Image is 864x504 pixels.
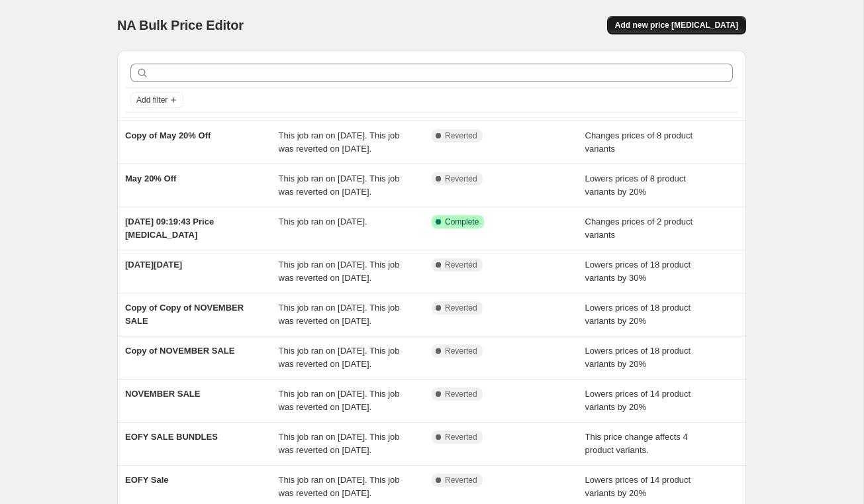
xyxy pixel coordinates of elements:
span: May 20% Off [125,174,176,183]
span: Lowers prices of 14 product variants by 20% [585,389,691,412]
span: This job ran on [DATE]. This job was reverted on [DATE]. [279,130,400,154]
span: Reverted [445,475,477,485]
span: Copy of NOVEMBER SALE [125,346,234,356]
span: This job ran on [DATE]. [279,217,367,227]
span: Lowers prices of 14 product variants by 20% [585,475,691,498]
span: Add new price [MEDICAL_DATA] [615,20,738,30]
span: Reverted [445,260,477,270]
span: This job ran on [DATE]. This job was reverted on [DATE]. [279,432,400,455]
span: Lowers prices of 18 product variants by 20% [585,346,691,369]
button: Add filter [130,92,183,108]
span: Changes prices of 8 product variants [585,130,693,154]
span: Lowers prices of 18 product variants by 30% [585,260,691,283]
span: Reverted [445,174,477,184]
span: EOFY Sale [125,475,169,485]
span: Complete [445,217,479,227]
span: NOVEMBER SALE [125,389,200,399]
span: Reverted [445,130,477,141]
span: This price change affects 4 product variants. [585,432,688,455]
span: Copy of May 20% Off [125,130,211,140]
span: This job ran on [DATE]. This job was reverted on [DATE]. [279,475,400,498]
span: This job ran on [DATE]. This job was reverted on [DATE]. [279,174,400,197]
span: This job ran on [DATE]. This job was reverted on [DATE]. [279,303,400,326]
span: Reverted [445,346,477,356]
button: Add new price [MEDICAL_DATA] [607,16,746,34]
span: Lowers prices of 18 product variants by 20% [585,303,691,326]
span: This job ran on [DATE]. This job was reverted on [DATE]. [279,260,400,283]
span: Copy of Copy of NOVEMBER SALE [125,303,244,326]
span: Reverted [445,303,477,313]
span: EOFY SALE BUNDLES [125,432,218,442]
span: NA Bulk Price Editor [117,18,244,32]
span: [DATE][DATE] [125,260,182,270]
span: [DATE] 09:19:43 Price [MEDICAL_DATA] [125,217,214,240]
span: Changes prices of 2 product variants [585,217,693,240]
span: Add filter [136,95,168,105]
span: This job ran on [DATE]. This job was reverted on [DATE]. [279,389,400,412]
span: Lowers prices of 8 product variants by 20% [585,174,686,197]
span: Reverted [445,432,477,442]
span: This job ran on [DATE]. This job was reverted on [DATE]. [279,346,400,369]
span: Reverted [445,389,477,399]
